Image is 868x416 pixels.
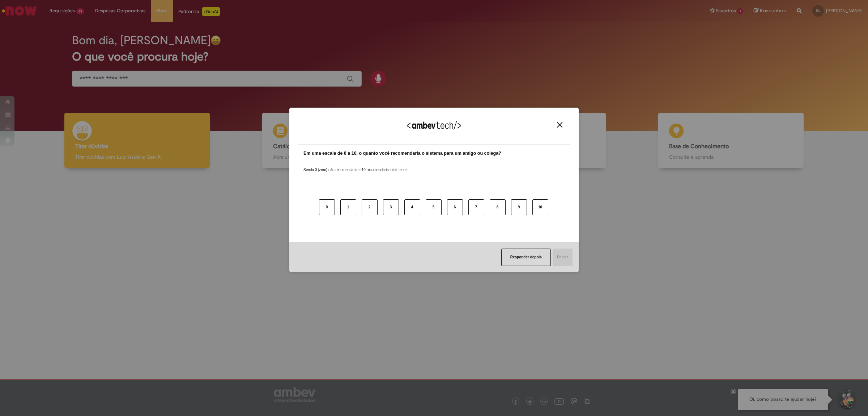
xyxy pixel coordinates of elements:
button: 0 [319,199,335,215]
label: Em uma escala de 0 a 10, o quanto você recomendaria o sistema para um amigo ou colega? [303,150,501,157]
button: 7 [468,199,484,215]
button: 9 [511,199,527,215]
button: Responder depois [501,249,551,266]
img: Close [557,122,562,128]
button: 6 [447,199,463,215]
button: 1 [340,199,356,215]
button: 10 [532,199,548,215]
button: 4 [404,199,420,215]
button: 5 [426,199,442,215]
button: 8 [490,199,506,215]
button: 3 [383,199,399,215]
img: Logo Ambevtech [407,121,461,130]
button: Close [555,122,565,128]
button: 2 [362,199,378,215]
label: Sendo 0 (zero) não recomendaria e 10 recomendaria totalmente. [303,159,408,172]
